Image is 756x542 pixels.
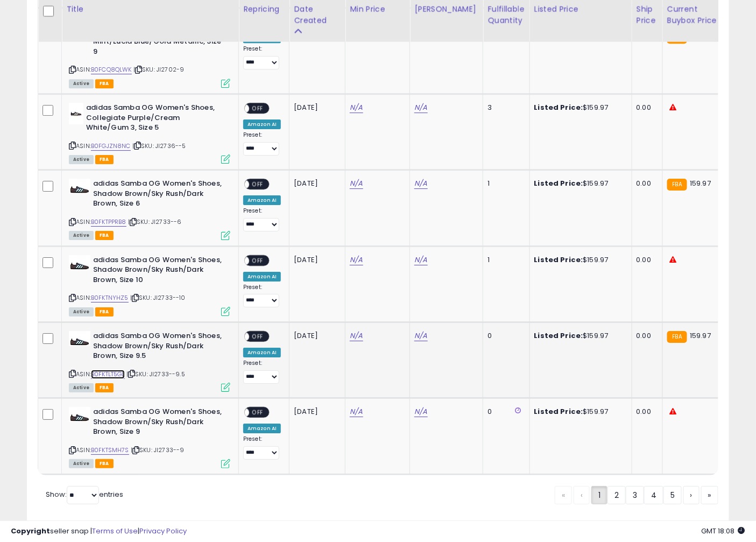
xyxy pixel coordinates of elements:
span: All listings currently available for purchase on Amazon [69,459,94,468]
span: FBA [95,307,114,316]
div: ASIN: [69,407,230,467]
div: 0 [487,331,521,341]
a: B0FCQ8QLWK [91,65,132,74]
div: $159.97 [534,331,624,341]
span: 159.97 [690,330,711,341]
div: ASIN: [69,255,230,315]
b: adidas Samba OG Women's Shoes, Shadow Brown/Sky Rush/Dark Brown, Size 6 [93,179,224,212]
span: Show: entries [46,489,123,499]
div: Amazon AI [243,348,281,357]
a: B0FKTNYHZ5 [91,293,129,302]
div: $159.97 [534,255,624,265]
span: » [708,490,711,501]
a: N/A [414,255,427,265]
span: › [690,490,693,501]
div: ASIN: [69,103,230,163]
div: Amazon AI [243,424,281,433]
div: Preset: [243,360,281,384]
div: Min Price [350,3,405,15]
small: FBA [667,179,687,191]
div: [DATE] [294,255,337,265]
span: FBA [95,383,114,392]
span: 159.97 [690,178,711,188]
img: 31rV5DYxSrL._SL40_.jpg [69,179,90,194]
div: [DATE] [294,103,337,112]
img: 31rV5DYxSrL._SL40_.jpg [69,407,90,422]
span: All listings currently available for purchase on Amazon [69,79,94,88]
div: [DATE] [294,331,337,341]
a: N/A [350,255,363,265]
a: N/A [414,330,427,341]
div: 0.00 [637,255,654,265]
span: All listings currently available for purchase on Amazon [69,231,94,240]
a: B0FKTPPRB8 [91,217,126,227]
div: [PERSON_NAME] [414,3,478,15]
div: ASIN: [69,179,230,238]
div: Ship Price [637,3,658,26]
div: Amazon AI [243,119,281,129]
span: | SKU: JI2733--9.5 [126,370,185,378]
img: 31rV5DYxSrL._SL40_.jpg [69,331,90,346]
img: 31rV5DYxSrL._SL40_.jpg [69,255,90,270]
span: All listings currently available for purchase on Amazon [69,383,94,392]
div: Repricing [243,3,285,15]
span: FBA [95,459,114,468]
span: OFF [249,180,266,189]
span: OFF [249,104,266,113]
b: Listed Price: [534,102,583,112]
a: 1 [591,486,607,504]
div: ASIN: [69,331,230,391]
a: N/A [414,178,427,189]
a: Terms of Use [92,526,138,536]
div: Preset: [243,435,281,460]
span: All listings currently available for purchase on Amazon [69,307,94,316]
small: FBA [667,331,687,343]
span: OFF [249,332,266,341]
span: | SKU: JI2733--9 [131,446,185,454]
div: 1 [487,179,521,188]
b: Listed Price: [534,255,583,265]
a: B0FKTSMH7S [91,446,129,455]
div: seller snap | | [11,526,187,537]
b: Listed Price: [534,330,583,341]
b: adidas Samba OG Women's Shoes, Shadow Brown/Sky Rush/Dark Brown, Size 9.5 [93,331,224,364]
div: 0.00 [637,179,654,188]
div: $159.97 [534,407,624,417]
a: N/A [414,406,427,417]
span: FBA [95,155,114,164]
a: 3 [626,486,644,504]
div: Amazon AI [243,272,281,281]
div: Current Buybox Price [667,3,723,26]
a: N/A [350,178,363,189]
a: 2 [607,486,626,504]
div: 0 [487,407,521,417]
b: Listed Price: [534,406,583,417]
b: adidas Samba OG Women's Shoes, Collegiate Purple/Cream White/Gum 3, Size 5 [86,103,217,136]
span: 2025-10-7 18:08 GMT [702,526,745,536]
b: adidas Samba OG Women's Shoes, Shadow Brown/Sky Rush/Dark Brown, Size 10 [93,255,224,288]
div: 3 [487,103,521,112]
a: N/A [350,330,363,341]
span: | SKU: JI2733--6 [128,217,182,226]
div: Preset: [243,45,281,69]
div: Preset: [243,284,281,308]
b: adidas Samba OG Women's Shoes, Shadow Brown/Sky Rush/Dark Brown, Size 9 [93,407,224,440]
img: 21yCcN4efsL._SL40_.jpg [69,103,83,124]
span: FBA [95,79,114,88]
div: Title [66,3,234,15]
div: Fulfillable Quantity [487,3,525,26]
div: $159.97 [534,179,624,188]
a: Privacy Policy [139,526,187,536]
div: Preset: [243,207,281,231]
div: Listed Price [534,3,627,15]
strong: Copyright [11,526,50,536]
span: OFF [249,256,266,265]
div: 1 [487,255,521,265]
a: 5 [663,486,682,504]
div: Preset: [243,131,281,156]
div: Date Created [294,3,341,26]
a: N/A [414,102,427,113]
span: | SKU: JI2736--5 [132,142,186,150]
div: 0.00 [637,407,654,417]
a: B0FKTLT5GL [91,370,125,379]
